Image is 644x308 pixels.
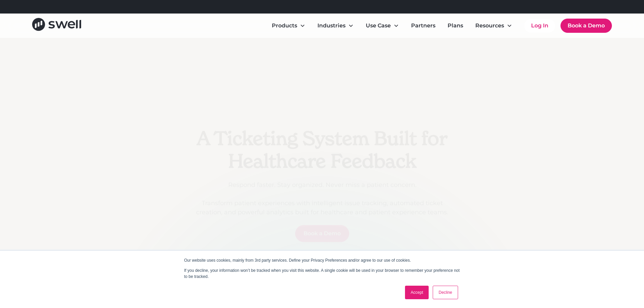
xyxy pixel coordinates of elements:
[272,22,297,30] div: Products
[360,19,404,32] div: Use Case
[266,19,311,32] div: Products
[32,18,81,33] a: home
[184,267,460,280] p: If you decline, your information won’t be tracked when you visit this website. A single cookie wi...
[405,286,429,299] a: Accept
[470,19,518,32] div: Resources
[184,257,460,263] p: Our website uses cookies, mainly from 3rd party services. Define your Privacy Preferences and/or ...
[192,127,452,172] h1: A Ticketing System Built for Healthcare Feedback
[295,225,349,242] a: Book a Demo
[524,19,555,32] a: Log In
[560,19,612,33] a: Book a Demo
[442,19,469,32] a: Plans
[192,181,452,217] p: Respond faster. Stay organized. Never miss a patient concern. ‍ Transform patient experiences wit...
[433,286,458,299] a: Decline
[366,22,391,30] div: Use Case
[317,22,345,30] div: Industries
[312,19,359,32] div: Industries
[406,19,441,32] a: Partners
[475,22,504,30] div: Resources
